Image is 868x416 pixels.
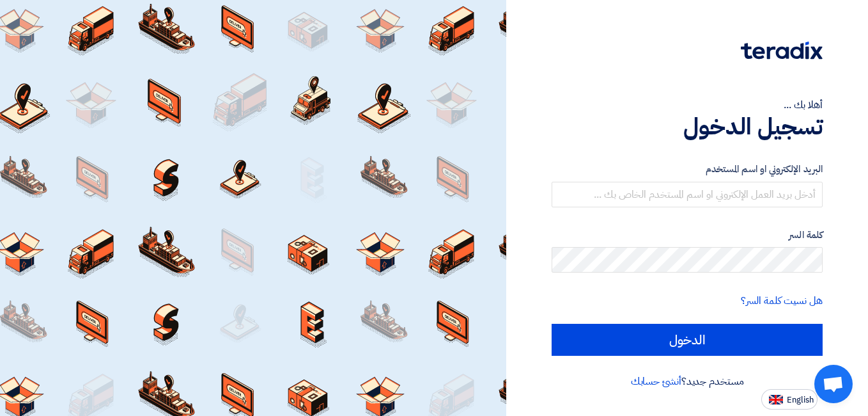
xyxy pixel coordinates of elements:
[552,162,823,177] label: البريد الإلكتروني او اسم المستخدم
[741,42,823,60] img: Teradix logo
[552,97,823,113] div: أهلا بك ...
[769,395,783,404] img: en-US.png
[741,293,823,308] a: هل نسيت كلمة السر؟
[814,365,853,403] a: Open chat
[552,182,823,207] input: أدخل بريد العمل الإلكتروني او اسم المستخدم الخاص بك ...
[552,228,823,243] label: كلمة السر
[552,324,823,356] input: الدخول
[631,374,744,389] font: مستخدم جديد؟
[631,374,681,389] a: أنشئ حسابك
[552,113,823,141] h1: تسجيل الدخول
[761,389,818,410] button: English
[787,396,814,404] span: English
